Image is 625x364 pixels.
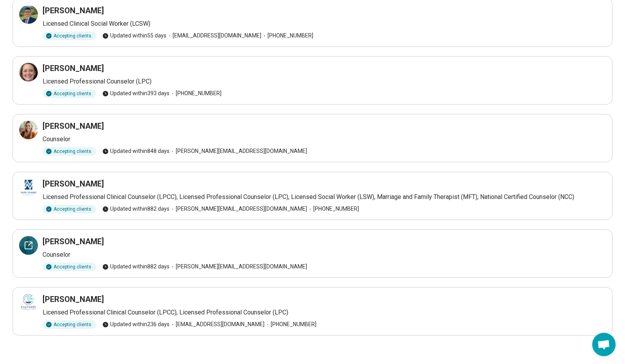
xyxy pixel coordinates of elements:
span: [PHONE_NUMBER] [261,32,313,40]
span: Updated within 882 days [102,263,170,271]
span: Updated within 236 days [102,320,170,328]
p: Licensed Professional Clinical Counselor (LPCC), Licensed Professional Counselor (LPC), Licensed ... [43,192,606,202]
span: Updated within 848 days [102,147,170,155]
h3: [PERSON_NAME] [43,121,104,131]
span: [PERSON_NAME][EMAIL_ADDRESS][DOMAIN_NAME] [170,205,307,213]
div: Accepting clients [43,205,96,213]
h3: [PERSON_NAME] [43,236,104,247]
div: Accepting clients [43,263,96,271]
div: Accepting clients [43,89,96,98]
p: Licensed Professional Clinical Counselor (LPCC), Licensed Professional Counselor (LPC) [43,308,606,317]
div: Accepting clients [43,147,96,156]
span: [PHONE_NUMBER] [307,205,359,213]
h3: [PERSON_NAME] [43,294,104,305]
div: Open chat [592,333,616,356]
span: [PERSON_NAME][EMAIL_ADDRESS][DOMAIN_NAME] [170,147,307,155]
span: [EMAIL_ADDRESS][DOMAIN_NAME] [170,320,264,328]
span: [PHONE_NUMBER] [170,89,221,98]
span: [PHONE_NUMBER] [264,320,316,328]
h3: [PERSON_NAME] [43,5,104,16]
span: [PERSON_NAME][EMAIL_ADDRESS][DOMAIN_NAME] [170,263,307,271]
span: [EMAIL_ADDRESS][DOMAIN_NAME] [166,32,261,40]
span: Updated within 882 days [102,205,170,213]
p: Licensed Professional Counselor (LPC) [43,77,606,86]
div: Accepting clients [43,320,96,329]
p: Counselor [43,135,606,144]
div: Accepting clients [43,32,96,40]
span: Updated within 393 days [102,89,170,98]
span: Updated within 55 days [102,32,166,40]
p: Counselor [43,250,606,259]
h3: [PERSON_NAME] [43,178,104,189]
h3: [PERSON_NAME] [43,63,104,74]
p: Licensed Clinical Social Worker (LCSW) [43,19,606,28]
